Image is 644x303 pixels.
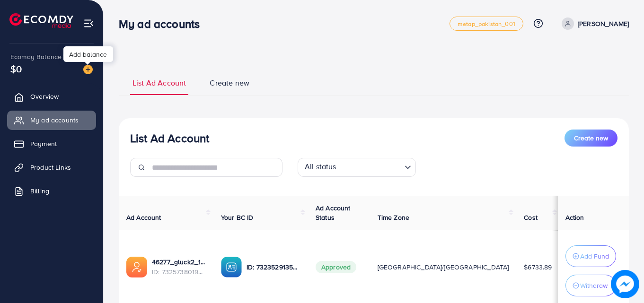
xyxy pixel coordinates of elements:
[458,21,515,27] span: metap_pakistan_001
[30,92,59,101] span: Overview
[130,131,209,145] h3: List Ad Account
[298,158,416,177] div: Search for option
[378,262,509,272] span: [GEOGRAPHIC_DATA]/[GEOGRAPHIC_DATA]
[221,213,254,222] span: Your BC ID
[126,257,147,277] img: ic-ads-acc.e4c84228.svg
[7,158,96,177] a: Product Links
[578,18,629,29] p: [PERSON_NAME]
[132,78,186,88] span: List Ad Account
[30,186,49,196] span: Billing
[9,13,73,28] img: logo
[7,111,96,130] a: My ad accounts
[565,130,618,147] button: Create new
[339,160,401,174] input: Search for option
[126,213,161,222] span: Ad Account
[152,257,206,267] a: 46277_gluck2_1705656333992
[450,17,523,31] a: metap_pakistan_001
[580,280,608,291] p: Withdraw
[565,213,584,222] span: Action
[247,261,300,273] p: ID: 7323529135098331137
[83,18,94,29] img: menu
[574,133,608,143] span: Create new
[210,78,249,88] span: Create new
[119,17,207,31] h3: My ad accounts
[83,65,93,74] img: image
[152,267,206,277] span: ID: 7325738019401580545
[7,182,96,200] a: Billing
[30,115,79,125] span: My ad accounts
[524,262,552,272] span: $6733.89
[565,245,616,267] button: Add Fund
[378,213,409,222] span: Time Zone
[611,270,639,298] img: image
[558,17,629,30] a: [PERSON_NAME]
[524,213,538,222] span: Cost
[316,203,351,222] span: Ad Account Status
[10,52,62,61] span: Ecomdy Balance
[30,163,71,172] span: Product Links
[316,261,356,273] span: Approved
[30,139,57,148] span: Payment
[7,87,96,106] a: Overview
[10,62,22,76] span: $0
[580,251,609,262] p: Add Fund
[152,257,206,277] div: <span class='underline'>46277_gluck2_1705656333992</span></br>7325738019401580545
[63,46,113,62] div: Add balance
[303,159,338,174] span: All status
[565,275,616,296] button: Withdraw
[7,134,96,153] a: Payment
[221,257,242,277] img: ic-ba-acc.ded83a64.svg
